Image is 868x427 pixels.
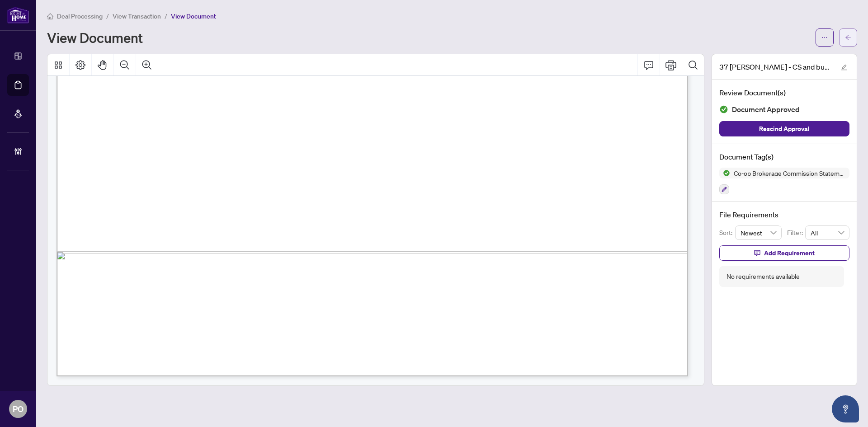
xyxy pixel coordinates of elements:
img: logo [7,7,29,23]
button: Add Requirement [719,245,849,261]
span: home [47,13,53,19]
img: Status Icon [719,168,730,178]
p: Sort: [719,228,735,238]
span: View Transaction [113,12,161,20]
span: All [811,226,844,239]
button: Open asap [832,395,859,422]
h4: Review Document(s) [719,87,849,98]
span: 37 [PERSON_NAME] - CS and buyer lawyer.pdf [719,61,832,72]
span: arrow-left [845,34,851,41]
h1: View Document [47,30,143,45]
p: Filter: [787,228,805,238]
span: Rescind Approval [759,122,810,136]
div: No requirements available [726,272,800,282]
button: Rescind Approval [719,121,849,136]
li: / [106,11,109,21]
span: Newest [741,226,777,239]
span: View Document [171,12,216,20]
span: Deal Processing [57,12,103,20]
span: PO [13,403,24,415]
span: ellipsis [821,34,828,41]
span: edit [841,64,847,70]
span: Document Approved [732,103,800,116]
img: Document Status [719,105,728,114]
span: Add Requirement [764,246,815,260]
span: Co-op Brokerage Commission Statement [730,170,849,176]
li: / [165,11,167,21]
h4: File Requirements [719,209,849,220]
h4: Document Tag(s) [719,151,849,162]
